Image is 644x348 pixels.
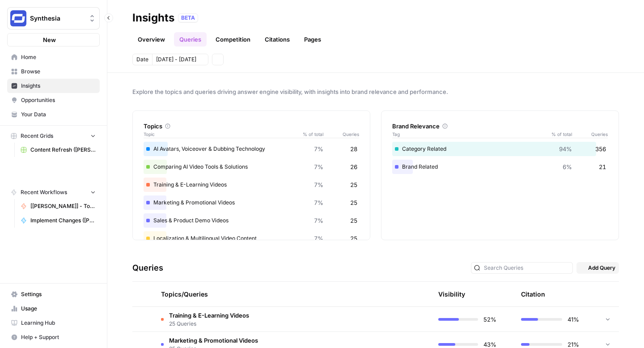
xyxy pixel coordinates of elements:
span: Home [21,53,96,61]
a: Citations [259,32,295,47]
span: Explore the topics and queries driving answer engine visibility, with insights into brand relevan... [132,87,619,96]
button: Workspace: Synthesia [7,7,100,30]
a: Home [7,50,100,64]
div: Visibility [438,290,465,299]
span: 25 [350,216,357,225]
span: 7% [314,144,323,153]
button: Recent Grids [7,129,100,143]
span: 7% [314,198,323,207]
div: Citation [521,282,545,306]
img: Synthesia Logo [10,10,26,26]
span: Marketing & Promotional Videos [169,336,258,345]
span: 7% [314,180,323,189]
span: % of total [545,131,572,138]
a: Content Refresh ([PERSON_NAME]'s edit) [17,143,100,157]
div: Comparing AI Video Tools & Solutions [144,160,359,174]
a: Opportunities [7,93,100,107]
div: BETA [178,13,198,22]
button: Add Query [576,262,619,274]
span: 26 [350,162,357,171]
span: New [43,35,56,44]
div: Brand Relevance [392,122,608,131]
span: Insights [21,82,96,90]
span: [[PERSON_NAME]] - Tools & Features Pages Refreshe - [MAIN WORKFLOW] [30,202,96,210]
a: Competition [210,32,256,47]
span: Tag [392,131,545,138]
a: [[PERSON_NAME]] - Tools & Features Pages Refreshe - [MAIN WORKFLOW] [17,199,100,213]
span: Date [136,55,148,64]
button: New [7,33,100,47]
a: Overview [132,32,170,47]
div: Category Related [392,142,608,156]
span: 6% [563,162,572,171]
span: Implement Changes ([PERSON_NAME]'s edit) [30,216,96,225]
span: Recent Grids [21,132,53,140]
span: Queries [323,131,359,138]
span: Settings [21,290,96,298]
span: Usage [21,305,96,313]
div: Marketing & Promotional Videos [144,195,359,210]
span: Topic [144,131,297,138]
span: Synthesia [30,14,84,23]
span: Recent Workflows [21,188,67,196]
button: [DATE] - [DATE] [152,54,208,65]
span: Add Query [588,264,615,272]
span: 94% [559,144,572,153]
div: Sales & Product Demo Videos [144,213,359,228]
div: Insights [132,11,174,25]
a: Queries [174,32,207,47]
span: 28 [350,144,357,153]
span: Learning Hub [21,319,96,327]
h3: Queries [132,262,163,274]
span: 7% [314,162,323,171]
span: 52% [483,315,496,324]
span: 7% [314,216,323,225]
div: AI Avatars, Voiceover & Dubbing Technology [144,142,359,156]
a: Browse [7,64,100,79]
a: Settings [7,287,100,301]
a: Insights [7,79,100,93]
span: 21 [599,162,606,171]
span: 25 Queries [169,320,249,328]
div: Topics [144,122,359,131]
input: Search Queries [484,263,570,272]
div: Localization & Multilingual Video Content [144,231,359,246]
span: % of total [297,131,323,138]
span: 7% [314,234,323,243]
span: 41% [568,315,579,324]
span: Browse [21,68,96,76]
a: Implement Changes ([PERSON_NAME]'s edit) [17,213,100,228]
a: Learning Hub [7,316,100,330]
div: Training & E-Learning Videos [144,178,359,192]
a: Your Data [7,107,100,122]
span: 25 [350,180,357,189]
span: 356 [595,144,606,153]
span: Help + Support [21,333,96,341]
span: Your Data [21,110,96,119]
span: Training & E-Learning Videos [169,311,249,320]
span: Content Refresh ([PERSON_NAME]'s edit) [30,146,96,154]
span: Queries [572,131,608,138]
span: Opportunities [21,96,96,104]
button: Help + Support [7,330,100,344]
a: Usage [7,301,100,316]
a: Pages [299,32,326,47]
span: [DATE] - [DATE] [156,55,196,64]
div: Topics/Queries [161,282,339,306]
span: 25 [350,234,357,243]
button: Recent Workflows [7,186,100,199]
div: Brand Related [392,160,608,174]
span: 25 [350,198,357,207]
